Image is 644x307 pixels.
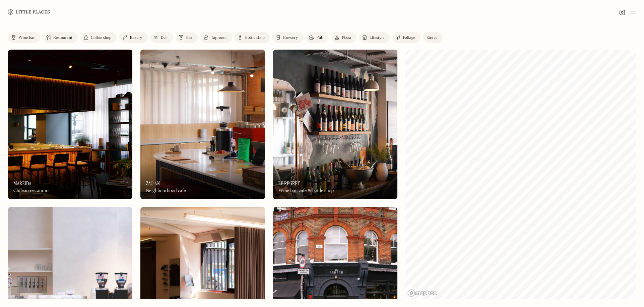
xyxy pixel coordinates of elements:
div: Brewery [283,36,298,40]
img: Le Regret [273,50,397,199]
div: Bar [186,36,192,40]
a: Bar [176,32,198,43]
a: Zao AnZao AnZao AnNeighbourhood cafe [140,50,265,199]
div: Bakery [130,36,142,40]
div: Chilean restaurant [13,188,50,194]
canvas: Map [405,50,636,299]
img: Zao An [140,50,265,199]
a: Mapbox homepage [407,289,437,297]
div: Deli [161,36,168,40]
div: Neighbourhood cafe [146,188,186,194]
a: Foliage [392,32,421,43]
a: Deli [150,32,173,43]
h3: Zao An [146,180,160,187]
a: Lifestyle [359,32,390,43]
div: Lifestyle [370,36,384,40]
a: Brewery [273,32,303,43]
a: MareidaMareidaMareidaChilean restaurant [8,50,132,199]
h3: Le Regret [278,180,300,187]
a: Bottle shop [235,32,270,43]
a: Wine bar [8,32,40,43]
div: Coffee shop [91,36,111,40]
div: Bottle shop [245,36,265,40]
div: Pizza [342,36,351,40]
div: Wine bar, cafe & bottle shop [278,188,334,194]
a: Taproom [200,32,232,43]
div: Wine bar [18,36,35,40]
a: Stores [423,32,443,43]
h3: Mareida [13,180,31,187]
div: Foliage [403,36,415,40]
div: Stores [427,36,437,40]
a: Bakery [119,32,147,43]
a: Pub [306,32,329,43]
div: Taproom [211,36,227,40]
div: Pub [316,36,323,40]
a: Restaurant [43,32,78,43]
img: Mareida [8,50,132,199]
a: Le RegretLe RegretLe RegretWine bar, cafe & bottle shop [273,50,397,199]
a: Pizza [331,32,357,43]
a: Coffee shop [80,32,117,43]
div: Restaurant [53,36,72,40]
